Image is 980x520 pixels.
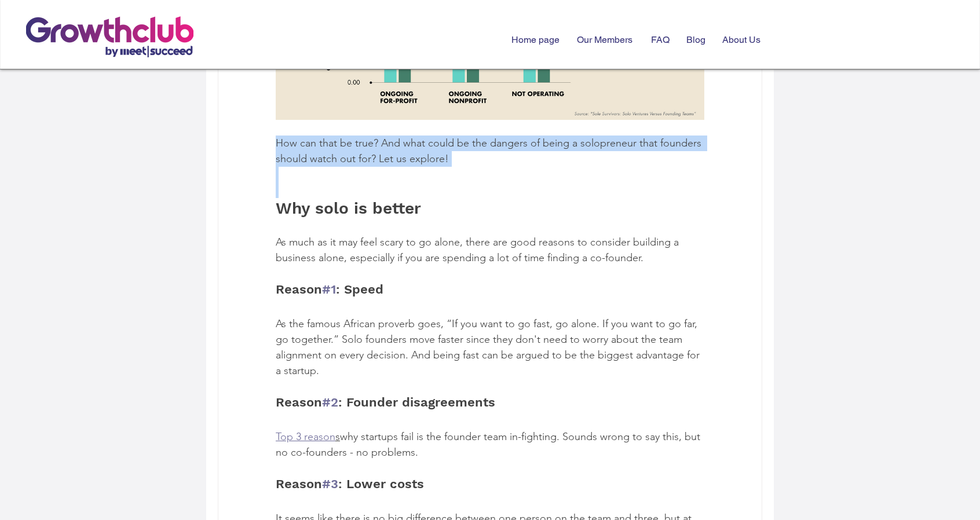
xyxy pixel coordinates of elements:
a: Blog [678,25,714,54]
span: Why solo is better [276,199,421,218]
span: s [335,430,340,443]
a: Our Members [568,25,642,54]
span: : Speed [336,282,383,296]
p: About Us [716,25,766,54]
span: As much as it may feel scary to go alone, there are good reasons to consider building a business ... [276,236,682,264]
span: : Founder disagreements [338,395,495,409]
iframe: Wix Chat [847,482,980,520]
a: #2 [322,395,338,409]
p: Home page [506,25,565,54]
a: FAQ [642,25,678,54]
span: As the famous African proverb goes, “If you want to go fast, go alone. If you want to go far, go ... [276,317,703,377]
span: why startups fail is the founder team in-fighting. Sounds wrong to say this, but no co-founders -... [276,430,703,459]
p: Our Members [571,25,638,54]
a: Home page [503,25,568,54]
span: How can that be true? And what could be the dangers of being a solopreneur that founders should w... [276,137,704,165]
span: Reason [276,282,322,296]
a: Top 3 reason [276,430,335,443]
a: About Us [714,25,769,54]
nav: Site [202,25,769,54]
span: Reason [276,395,322,409]
p: Blog [681,25,711,54]
img: growthclub_1.png [26,16,193,57]
span: Reason [276,477,322,491]
span: : Lower costs [338,477,424,491]
a: #1 [322,282,336,296]
p: FAQ [645,25,675,54]
a: #3 [322,477,338,491]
